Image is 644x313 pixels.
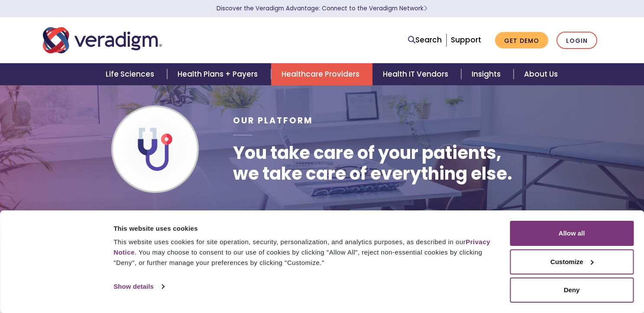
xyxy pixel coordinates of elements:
span: Learn More [424,4,427,13]
a: Search [408,34,442,46]
a: Get Demo [495,32,548,49]
a: Discover the Veradigm Advantage: Connect to the Veradigm NetworkLearn More [217,4,427,13]
a: Show details [113,280,164,293]
a: Life Sciences [95,63,167,85]
img: Veradigm logo [43,26,162,55]
div: This website uses cookies [113,223,500,234]
button: Deny [510,278,634,303]
a: Healthcare Providers [271,63,372,85]
a: Insights [461,63,514,85]
a: Login [557,32,597,49]
div: This website uses cookies for site operation, security, personalization, and analytics purposes, ... [113,237,500,268]
a: Health IT Vendors [372,63,461,85]
a: Support [451,35,481,45]
a: Health Plans + Payers [167,63,271,85]
a: About Us [514,63,568,85]
h1: You take care of your patients, we take care of everything else. [233,142,512,184]
span: Our Platform [233,115,313,126]
button: Customize [510,249,634,274]
button: Allow all [510,221,634,246]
